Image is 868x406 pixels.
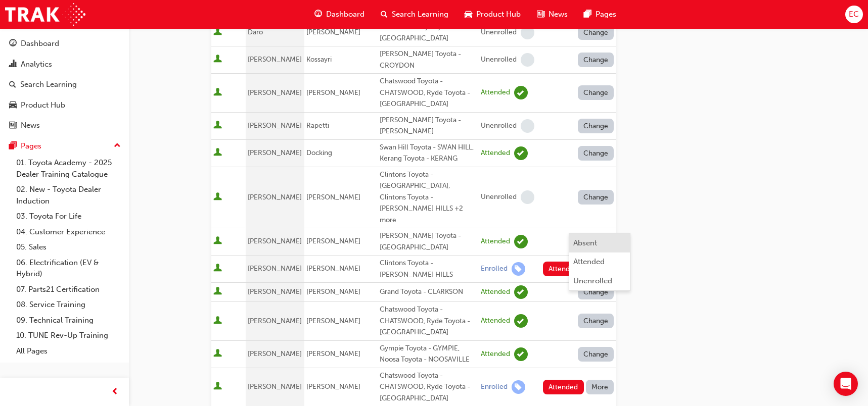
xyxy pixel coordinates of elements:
[381,8,388,21] span: search-icon
[578,53,614,67] button: Change
[465,8,472,21] span: car-icon
[573,275,612,287] div: Unenrolled
[578,190,614,205] button: Change
[456,4,529,25] a: car-iconProduct Hub
[481,237,510,246] div: Attended
[569,271,630,290] button: Unenrolled
[578,285,614,299] button: Change
[380,21,477,44] div: Melbourne City Toyota - [GEOGRAPHIC_DATA]
[521,53,534,67] span: learningRecordVerb_NONE-icon
[306,28,360,36] span: [PERSON_NAME]
[476,9,521,20] span: Product Hub
[12,297,125,313] a: 08. Service Training
[213,349,222,359] span: User is active
[849,9,859,20] span: EC
[549,9,568,20] span: News
[21,140,41,152] div: Pages
[481,88,510,97] div: Attended
[512,380,525,394] span: learningRecordVerb_ENROLL-icon
[213,27,222,37] span: User is active
[9,60,17,69] span: chart-icon
[514,86,528,99] span: learningRecordVerb_ATTEND-icon
[213,264,222,274] span: User is active
[248,317,302,325] span: [PERSON_NAME]
[521,119,534,133] span: learningRecordVerb_NONE-icon
[380,304,477,338] div: Chatswood Toyota - CHATSWOOD, Ryde Toyota - [GEOGRAPHIC_DATA]
[306,148,332,157] span: Docking
[306,382,360,391] span: [PERSON_NAME]
[213,192,222,202] span: User is active
[481,316,510,326] div: Attended
[111,386,119,398] span: prev-icon
[380,230,477,253] div: [PERSON_NAME] Toyota - [GEOGRAPHIC_DATA]
[543,262,584,276] button: Attended
[12,255,125,282] a: 06. Electrification (EV & Hybrid)
[12,282,125,297] a: 07. Parts21 Certification
[21,99,65,111] div: Product Hub
[9,142,17,151] span: pages-icon
[380,76,477,110] div: Chatswood Toyota - CHATSWOOD, Ryde Toyota - [GEOGRAPHIC_DATA]
[213,148,222,158] span: User is active
[4,34,125,53] a: Dashboard
[380,370,477,404] div: Chatswood Toyota - CHATSWOOD, Ryde Toyota - [GEOGRAPHIC_DATA]
[578,85,614,100] button: Change
[578,314,614,328] button: Change
[12,224,125,240] a: 04. Customer Experience
[481,55,517,65] div: Unenrolled
[481,382,508,392] div: Enrolled
[392,9,448,20] span: Search Learning
[481,192,517,202] div: Unenrolled
[4,116,125,135] a: News
[578,146,614,161] button: Change
[248,349,302,358] span: [PERSON_NAME]
[512,262,525,276] span: learningRecordVerb_ENROLL-icon
[514,235,528,248] span: learningRecordVerb_ATTEND-icon
[314,8,322,21] span: guage-icon
[380,48,477,71] div: [PERSON_NAME] Toyota - CROYDON
[248,148,302,157] span: [PERSON_NAME]
[213,88,222,98] span: User is active
[481,121,517,131] div: Unenrolled
[380,169,477,226] div: Clintons Toyota - [GEOGRAPHIC_DATA], Clintons Toyota - [PERSON_NAME] HILLS +2 more
[537,8,544,21] span: news-icon
[12,313,125,328] a: 09. Technical Training
[306,317,360,325] span: [PERSON_NAME]
[248,88,302,97] span: [PERSON_NAME]
[248,287,302,296] span: [PERSON_NAME]
[306,237,360,245] span: [PERSON_NAME]
[521,190,534,204] span: learningRecordVerb_NONE-icon
[573,256,605,268] div: Attended
[114,139,121,153] span: up-icon
[306,349,360,358] span: [PERSON_NAME]
[12,182,125,209] a: 02. New - Toyota Dealer Induction
[373,4,456,25] a: search-iconSearch Learning
[12,239,125,255] a: 05. Sales
[514,347,528,361] span: learningRecordVerb_ATTEND-icon
[9,101,17,110] span: car-icon
[4,96,125,115] a: Product Hub
[306,193,360,201] span: [PERSON_NAME]
[514,146,528,160] span: learningRecordVerb_ATTEND-icon
[481,264,508,274] div: Enrolled
[12,155,125,182] a: 01. Toyota Academy - 2025 Dealer Training Catalogue
[845,6,863,23] button: EC
[21,120,40,131] div: News
[4,75,125,94] a: Search Learning
[4,32,125,137] button: DashboardAnalyticsSearch LearningProduct HubNews
[213,55,222,65] span: User is active
[9,80,16,89] span: search-icon
[380,142,477,165] div: Swan Hill Toyota - SWAN HILL, Kerang Toyota - KERANG
[514,285,528,299] span: learningRecordVerb_ATTEND-icon
[213,382,222,392] span: User is active
[9,39,17,48] span: guage-icon
[213,236,222,246] span: User is active
[586,380,614,394] button: More
[543,380,584,394] button: Attended
[306,121,329,130] span: Rapetti
[213,121,222,131] span: User is active
[248,264,302,273] span: [PERSON_NAME]
[326,9,364,20] span: Dashboard
[306,88,360,97] span: [PERSON_NAME]
[380,343,477,366] div: Gympie Toyota - GYMPIE, Noosa Toyota - NOOSAVILLE
[481,287,510,297] div: Attended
